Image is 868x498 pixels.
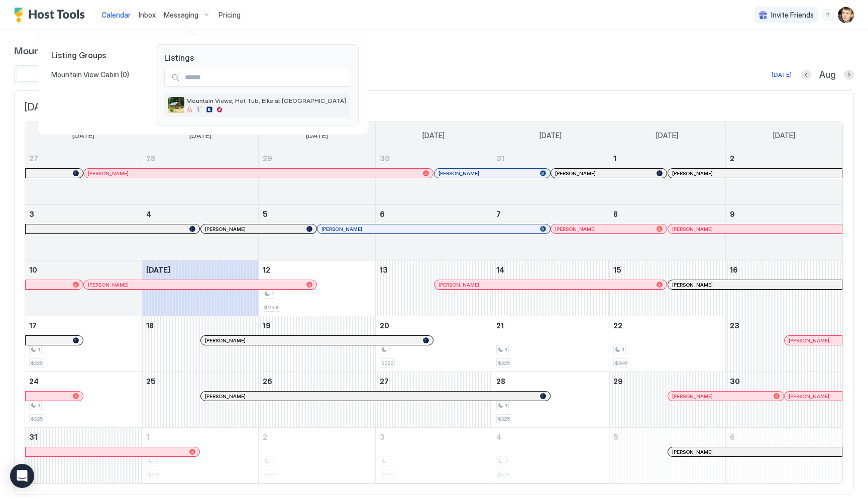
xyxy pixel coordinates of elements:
span: (0) [121,70,129,79]
span: Mountain Views, Hot Tub, Elks at [GEOGRAPHIC_DATA] [186,97,346,104]
a: listing imageMountain Views, Hot Tub, Elks at [GEOGRAPHIC_DATA] [164,93,350,117]
span: Mountain View Cabin [51,70,121,79]
div: listing image [168,97,184,113]
a: Mountain View Cabin (0) [47,66,144,83]
span: Listing Groups [47,50,144,60]
span: Listings [164,53,350,63]
input: Input Field [181,69,350,86]
div: Open Intercom Messenger [10,464,34,488]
